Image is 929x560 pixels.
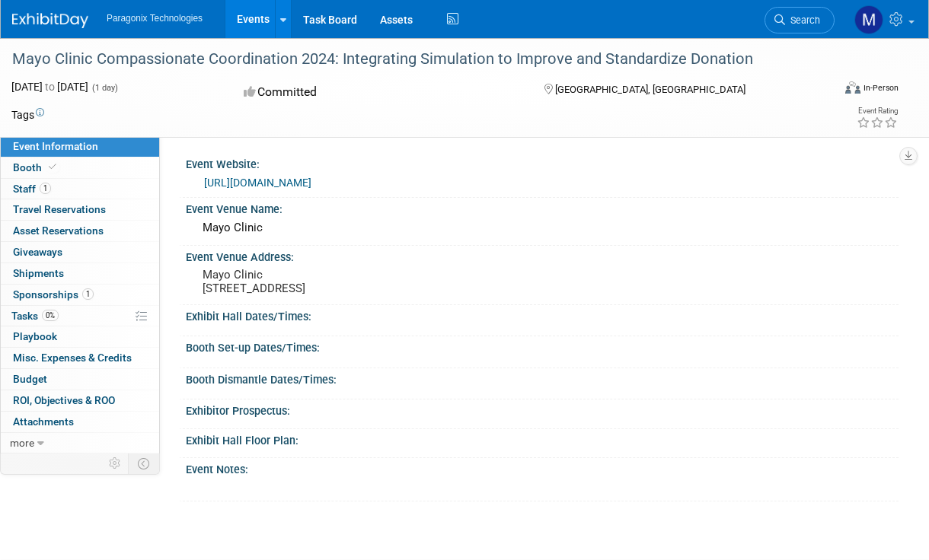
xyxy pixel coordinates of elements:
[854,5,883,34] img: Mary Jacoski
[11,81,88,93] span: [DATE] [DATE]
[13,330,57,342] span: Playbook
[13,288,94,301] span: Sponsorships
[13,352,132,364] span: Misc. Expenses & Credits
[845,81,860,94] img: Format-Inperson.png
[1,390,159,411] a: ROI, Objectives & ROO
[770,79,899,102] div: Event Format
[43,81,57,93] span: to
[13,140,98,152] span: Event Information
[13,373,47,385] span: Budget
[13,161,59,173] span: Booth
[10,437,34,449] span: more
[82,288,94,300] span: 1
[765,7,835,33] a: Search
[785,14,820,26] span: Search
[186,198,899,217] div: Event Venue Name:
[186,336,899,355] div: Booth Set-up Dates/Times:
[91,83,118,93] span: (1 day)
[1,369,159,390] a: Budget
[13,246,62,258] span: Giveaways
[186,458,899,477] div: Event Notes:
[11,107,44,123] td: Tags
[1,348,159,368] a: Misc. Expenses & Credits
[1,326,159,347] a: Playbook
[7,46,822,73] div: Mayo Clinic Compassionate Coordination 2024: Integrating Simulation to Improve and Standardize Do...
[186,153,899,172] div: Event Website:
[555,84,745,95] span: [GEOGRAPHIC_DATA], [GEOGRAPHIC_DATA]
[1,306,159,326] a: Tasks0%
[13,394,115,406] span: ROI, Objectives & ROO
[186,246,899,265] div: Event Venue Address:
[239,79,519,106] div: Committed
[13,415,74,428] span: Attachments
[186,305,899,324] div: Exhibit Hall Dates/Times:
[1,285,159,305] a: Sponsorships1
[857,107,898,115] div: Event Rating
[129,453,160,473] td: Toggle Event Tabs
[12,13,88,28] img: ExhibitDay
[186,399,899,418] div: Exhibitor Prospectus:
[11,310,59,322] span: Tasks
[197,216,887,240] div: Mayo Clinic
[42,310,59,321] span: 0%
[186,429,899,448] div: Exhibit Hall Floor Plan:
[1,179,159,199] a: Staff1
[49,163,56,171] i: Booth reservation complete
[204,177,311,189] a: [URL][DOMAIN_NAME]
[13,183,51,195] span: Staff
[1,199,159,220] a: Travel Reservations
[203,268,466,295] pre: Mayo Clinic [STREET_ADDRESS]
[1,242,159,262] a: Giveaways
[186,368,899,387] div: Booth Dismantle Dates/Times:
[863,82,899,94] div: In-Person
[40,183,51,194] span: 1
[13,203,106,215] span: Travel Reservations
[1,221,159,241] a: Asset Reservations
[1,157,159,178] a: Booth
[13,267,64,279] span: Shipments
[107,13,203,24] span: Paragonix Technologies
[1,263,159,284] a: Shipments
[1,412,159,432] a: Attachments
[1,136,159,157] a: Event Information
[102,453,129,473] td: Personalize Event Tab Strip
[1,433,159,453] a: more
[13,224,104,237] span: Asset Reservations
